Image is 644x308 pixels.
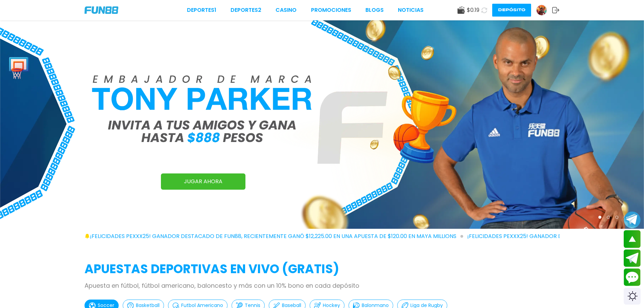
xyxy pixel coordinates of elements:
img: Company Logo [85,6,118,14]
a: CASINO [276,6,296,14]
a: JUGAR AHORA [161,173,245,190]
a: Deportes1 [187,6,216,14]
a: Promociones [311,6,351,14]
span: ¡FELICIDADES pexxx25! GANADOR DESTACADO DE FUN88, RECIENTEMENTE GANÓ $12,225.00 EN UNA APUESTA DE... [90,232,463,240]
div: Switch theme [624,288,641,305]
a: BLOGS [365,6,384,14]
a: Deportes2 [231,6,261,14]
img: Avatar [536,5,547,15]
p: Apuesta en fútbol, fútbol americano, baloncesto y más con un 10% bono en cada depósito [85,281,559,290]
button: scroll up [624,230,641,248]
button: Join telegram channel [624,211,641,229]
a: Avatar [536,5,552,16]
button: Depósito [492,4,531,17]
button: Contact customer service [624,268,641,286]
h2: APUESTAS DEPORTIVAS EN VIVO (gratis) [85,260,559,278]
button: Join telegram [624,250,641,267]
a: NOTICIAS [398,6,424,14]
span: $ 0.19 [467,6,479,14]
